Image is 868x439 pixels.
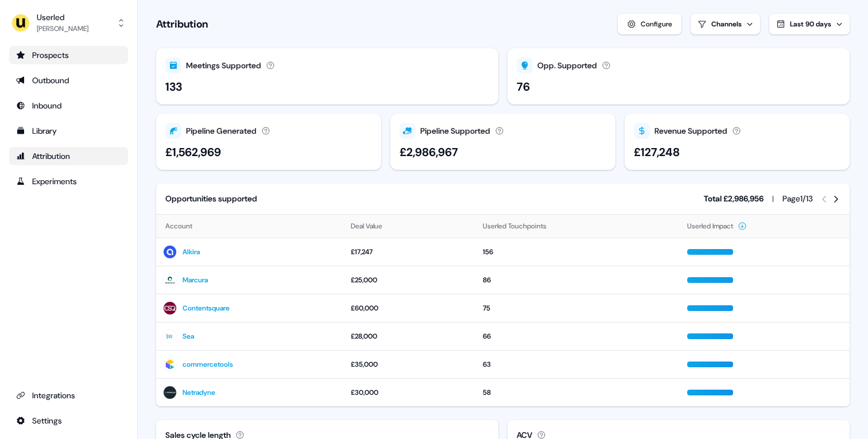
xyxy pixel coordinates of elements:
a: Go to integrations [9,386,128,405]
a: Go to Inbound [9,96,128,115]
button: Userled Impact [687,216,747,236]
a: Alkira [183,246,200,258]
div: Pipeline Supported [420,125,490,137]
div: Configure [641,18,672,30]
div: £28,000 [351,331,469,342]
a: Marcura [183,274,208,286]
div: £17,247 [351,246,469,258]
button: Pipeline Supported£2,986,967 [390,114,615,170]
a: Go to integrations [9,411,128,430]
button: Revenue Supported£127,248 [625,114,850,170]
div: Library [16,125,121,137]
div: 75 [483,302,673,314]
div: [PERSON_NAME] [37,23,88,34]
div: Meetings Supported [186,60,261,72]
div: Experiments [16,176,121,187]
div: 156 [483,246,673,258]
div: Total £2,986,956 [704,193,764,205]
a: Netradyne [183,387,215,398]
div: 63 [483,359,673,370]
div: £60,000 [351,302,469,314]
span: Last 90 days [790,20,831,29]
div: Prospects [16,49,121,61]
div: Opp. Supported [537,60,597,72]
a: Go to experiments [9,172,128,191]
div: £127,248 [634,143,680,161]
div: 76 [517,78,530,95]
a: Go to prospects [9,46,128,64]
div: Userled [37,11,88,23]
div: £35,000 [351,359,469,370]
h1: Attribution [156,17,208,31]
div: Outbound [16,75,121,86]
div: 66 [483,331,673,342]
div: Pipeline Generated [186,125,257,137]
div: £1,562,969 [165,143,221,161]
button: Last 90 days [769,14,850,34]
button: Configure [618,14,681,34]
div: £2,986,967 [400,143,458,161]
div: Integrations [16,390,121,401]
a: Go to attribution [9,147,128,165]
button: Userled Touchpoints [483,216,560,236]
div: Attribution [16,150,121,162]
div: Inbound [16,100,121,111]
div: £30,000 [351,387,469,398]
a: commercetools [183,359,233,370]
button: Meetings Supported133 [156,48,498,104]
div: 58 [483,387,673,398]
button: Account [165,216,206,236]
a: Contentsquare [183,302,230,314]
a: Go to templates [9,122,128,140]
a: Go to outbound experience [9,71,128,90]
div: Revenue Supported [654,125,727,137]
a: Sea [183,331,194,342]
div: Opportunities supported [165,193,257,205]
button: Userled[PERSON_NAME] [9,9,128,37]
div: Settings [16,415,121,426]
button: Pipeline Generated£1,562,969 [156,114,381,170]
button: Channels [691,14,760,34]
div: 133 [165,78,182,95]
div: Page 1 / 13 [782,193,813,205]
div: £25,000 [351,274,469,286]
div: Channels [711,19,742,29]
button: Deal Value [351,216,396,236]
div: 86 [483,274,673,286]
